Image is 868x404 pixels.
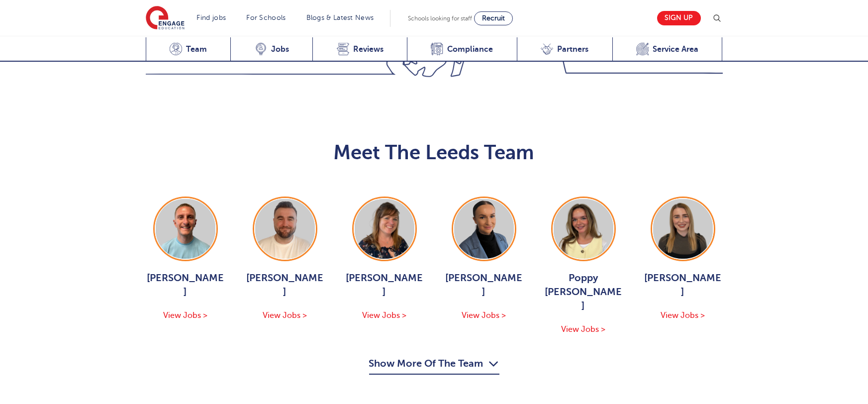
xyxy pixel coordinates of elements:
span: [PERSON_NAME] [444,271,524,299]
span: Recruit [482,14,505,22]
span: Service Area [653,44,698,54]
img: Holly Johnson [454,199,514,259]
span: [PERSON_NAME] [245,271,325,299]
a: Sign up [657,11,701,25]
span: Reviews [353,44,384,54]
a: [PERSON_NAME] View Jobs > [643,197,723,322]
span: [PERSON_NAME] [146,271,225,299]
a: Partners [517,37,612,62]
h2: Meet The Leeds Team [146,141,723,165]
img: Joanne Wright [355,199,414,259]
a: [PERSON_NAME] View Jobs > [444,197,524,322]
span: View Jobs > [263,311,307,320]
a: For Schools [246,14,286,21]
span: Poppy [PERSON_NAME] [544,271,623,313]
button: Show More Of The Team [369,356,499,375]
span: Team [186,44,207,54]
a: [PERSON_NAME] View Jobs > [146,197,225,322]
a: Reviews [312,37,407,62]
span: Compliance [447,44,493,54]
img: Layla McCosker [653,199,713,259]
img: Chris Rushton [255,199,315,259]
span: View Jobs > [462,311,506,320]
span: [PERSON_NAME] [345,271,424,299]
img: George Dignam [156,199,215,259]
a: Find jobs [197,14,226,21]
a: [PERSON_NAME] View Jobs > [245,197,325,322]
span: View Jobs > [163,311,207,320]
span: View Jobs > [362,311,406,320]
a: Jobs [230,37,312,62]
span: View Jobs > [661,311,705,320]
a: Compliance [407,37,517,62]
a: Team [146,37,231,62]
img: Engage Education [146,6,185,31]
span: Jobs [271,44,289,54]
a: Blogs & Latest News [306,14,374,21]
a: Recruit [474,11,513,25]
span: Partners [557,44,588,54]
a: [PERSON_NAME] View Jobs > [345,197,424,322]
span: [PERSON_NAME] [643,271,723,299]
span: Schools looking for staff [408,15,472,22]
a: Poppy [PERSON_NAME] View Jobs > [544,197,623,336]
img: Poppy Burnside [554,199,613,259]
a: Service Area [612,37,723,62]
span: View Jobs > [561,325,605,334]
